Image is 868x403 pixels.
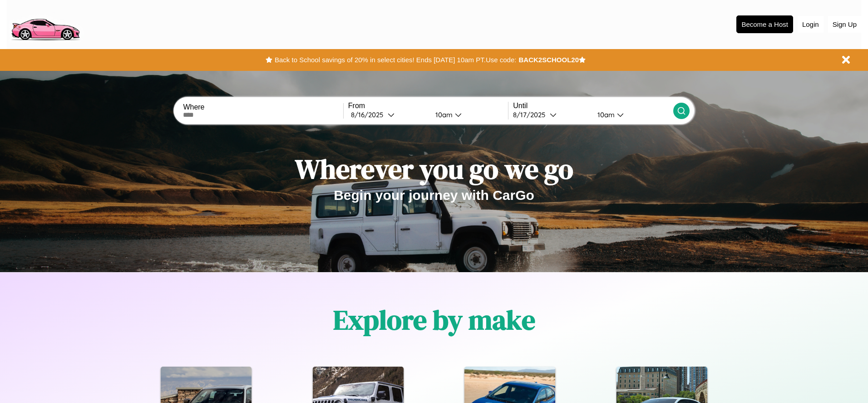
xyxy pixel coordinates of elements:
div: 8 / 17 / 2025 [513,110,550,119]
button: Become a Host [736,15,793,33]
div: 8 / 16 / 2025 [351,110,388,119]
div: 10am [593,110,617,119]
label: Where [183,103,343,111]
button: Back to School savings of 20% in select cities! Ends [DATE] 10am PT.Use code: [272,54,518,66]
label: From [348,102,508,110]
button: 10am [590,110,673,119]
button: 10am [428,110,508,119]
button: 8/16/2025 [348,110,428,119]
h1: Explore by make [333,301,535,338]
img: logo [7,5,84,43]
div: 10am [431,110,455,119]
label: Until [513,102,673,110]
b: BACK2SCHOOL20 [518,56,579,64]
button: Login [798,16,824,33]
button: Sign Up [828,16,861,33]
